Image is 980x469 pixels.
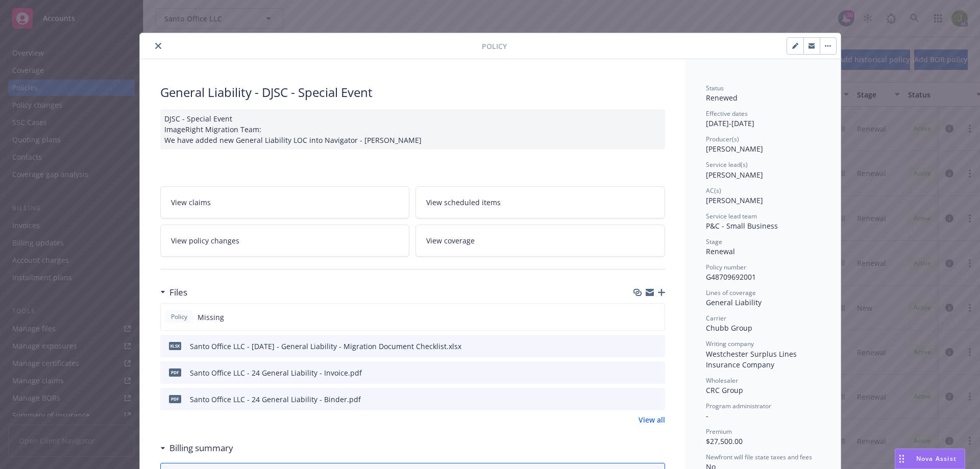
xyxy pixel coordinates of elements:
span: Wholesaler [706,376,738,385]
div: Billing summary [160,441,233,455]
span: Newfront will file state taxes and fees [706,453,812,461]
span: Program administrator [706,402,771,410]
div: Santo Office LLC - [DATE] - General Liability - Migration Document Checklist.xlsx [190,341,461,352]
span: Lines of coverage [706,288,756,297]
button: download file [635,341,644,352]
button: preview file [652,394,661,405]
span: AC(s) [706,186,721,195]
span: Status [706,84,724,92]
span: Missing [198,312,224,323]
button: download file [635,394,644,405]
button: preview file [652,367,661,378]
span: - [706,411,708,421]
div: Drag to move [895,449,908,468]
span: Chubb Group [706,323,752,333]
span: P&C - Small Business [706,221,778,231]
span: Writing company [706,339,754,348]
span: G48709692001 [706,272,756,282]
span: Carrier [706,314,726,323]
button: close [152,40,164,52]
span: Stage [706,237,722,246]
h3: Billing summary [169,441,233,455]
span: Service lead team [706,212,757,220]
a: View claims [160,186,410,218]
a: View coverage [415,225,665,257]
span: Policy [482,41,507,52]
span: xlsx [169,342,181,350]
span: View coverage [426,235,475,246]
span: View policy changes [171,235,239,246]
h3: Files [169,286,187,299]
button: download file [635,367,644,378]
button: Nova Assist [895,449,965,469]
div: Files [160,286,187,299]
span: [PERSON_NAME] [706,195,763,205]
span: View scheduled items [426,197,501,208]
button: preview file [652,341,661,352]
span: Policy [169,312,189,322]
span: [PERSON_NAME] [706,144,763,154]
span: Producer(s) [706,135,739,143]
div: Santo Office LLC - 24 General Liability - Binder.pdf [190,394,361,405]
span: Nova Assist [916,454,957,463]
span: Renewal [706,246,735,256]
span: pdf [169,395,181,403]
div: General Liability - DJSC - Special Event [160,84,665,101]
a: View scheduled items [415,186,665,218]
span: View claims [171,197,211,208]
a: View all [639,414,665,425]
span: Effective dates [706,109,748,118]
span: pdf [169,368,181,376]
span: Westchester Surplus Lines Insurance Company [706,349,799,369]
span: $27,500.00 [706,436,743,446]
span: General Liability [706,298,762,307]
span: Renewed [706,93,738,103]
span: Service lead(s) [706,160,748,169]
span: CRC Group [706,385,743,395]
a: View policy changes [160,225,410,257]
div: Santo Office LLC - 24 General Liability - Invoice.pdf [190,367,362,378]
span: [PERSON_NAME] [706,170,763,180]
span: Premium [706,427,732,436]
div: DJSC - Special Event ImageRight Migration Team: We have added new General Liability LOC into Navi... [160,109,665,150]
span: Policy number [706,263,746,271]
div: [DATE] - [DATE] [706,109,820,129]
